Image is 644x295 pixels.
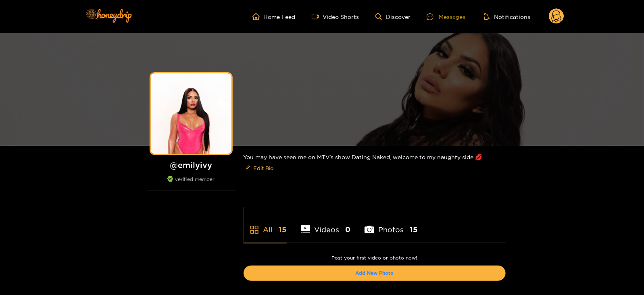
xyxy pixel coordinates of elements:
[345,224,350,235] span: 0
[375,13,411,20] a: Discover
[244,255,506,261] p: Post your first video or photo now!
[301,206,351,243] li: Videos
[355,270,394,276] a: Add New Photo
[244,266,506,281] button: Add New Photo
[147,176,236,191] div: verified member
[254,164,274,172] span: Edit Bio
[252,13,296,20] a: Home Feed
[244,146,506,181] div: You may have seen me on MTV's show Dating Naked, welcome to my naughty side 💋
[244,206,287,243] li: All
[481,12,533,21] button: Notifications
[250,225,259,235] span: appstore
[410,224,417,235] span: 15
[312,13,359,20] a: Video Shorts
[147,160,236,170] h1: @ emilyivy
[365,206,417,243] li: Photos
[244,162,275,175] button: editEdit Bio
[252,13,264,20] span: home
[279,224,287,235] span: 15
[427,12,465,21] div: Messages
[245,165,250,171] span: edit
[312,13,323,20] span: video-camera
